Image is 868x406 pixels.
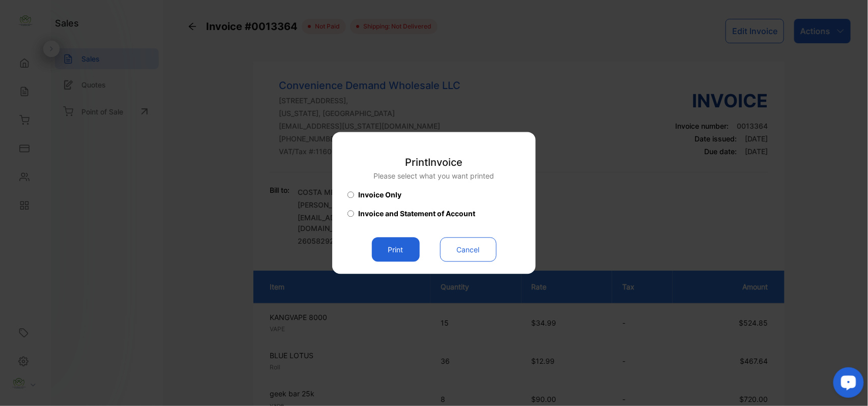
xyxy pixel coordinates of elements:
iframe: LiveChat chat widget [825,363,868,406]
span: Invoice Only [358,190,401,200]
button: Print [372,238,420,262]
span: Invoice and Statement of Account [358,209,475,219]
p: Print Invoice [374,155,495,170]
button: Cancel [440,238,497,262]
p: Please select what you want printed [374,171,495,182]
